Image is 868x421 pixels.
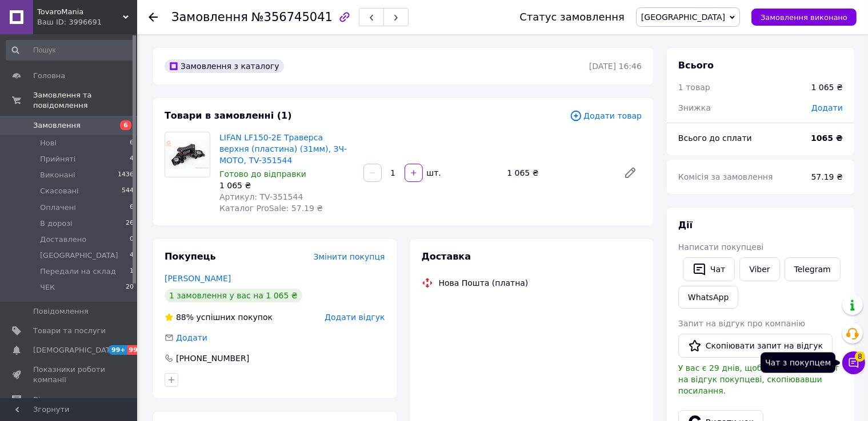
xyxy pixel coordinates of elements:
[785,257,841,281] a: Telegram
[811,172,843,181] span: 57.19 ₴
[678,363,839,395] span: У вас є 29 днів, щоб відправити запит на відгук покупцеві, скопіювавши посилання.
[33,71,65,81] span: Головна
[219,192,303,201] span: Артикул: TV-351544
[149,11,158,23] div: Повернутися назад
[175,353,250,364] div: [PHONE_NUMBER]
[678,60,714,71] span: Всього
[811,103,843,112] span: Додати
[37,17,137,27] div: Ваш ID: 3996691
[40,154,75,164] span: Прийняті
[855,351,865,362] span: 8
[127,345,146,355] span: 99+
[6,40,135,60] input: Пошук
[40,218,73,229] span: В дорозі
[40,203,76,213] span: Оплачені
[120,120,131,130] span: 6
[436,277,531,289] div: Нова Пошта (платна)
[678,334,833,358] button: Скопіювати запит на відгук
[37,7,123,17] span: TovaroMania
[570,110,642,122] span: Додати товар
[589,62,642,71] time: [DATE] 16:46
[165,311,273,323] div: успішних покупок
[519,11,625,23] div: Статус замовлення
[33,345,118,355] span: [DEMOGRAPHIC_DATA]
[619,161,642,184] a: Редагувати
[422,251,471,262] span: Доставка
[502,165,614,181] div: 1 065 ₴
[130,266,134,277] span: 1
[811,133,843,143] b: 1065 ₴
[171,10,248,24] span: Замовлення
[33,306,89,317] span: Повідомлення
[33,326,106,336] span: Товари та послуги
[165,140,210,169] img: LIFAN LF150-2E Траверса верхня (пластина) (31мм), ЗЧ-МОТО, TV-351544
[165,289,302,302] div: 1 замовлення у вас на 1 065 ₴
[126,282,134,293] span: 20
[126,218,134,229] span: 26
[219,169,306,179] span: Готово до відправки
[130,138,134,148] span: 6
[118,170,134,180] span: 1436
[739,257,779,281] a: Viber
[424,167,442,179] div: шт.
[678,319,805,328] span: Запит на відгук про компанію
[40,250,118,261] span: [GEOGRAPHIC_DATA]
[176,313,194,322] span: 88%
[130,154,134,164] span: 4
[678,172,773,181] span: Комісія за замовлення
[165,251,216,262] span: Покупець
[165,110,292,121] span: Товари в замовленні (1)
[165,274,231,283] a: [PERSON_NAME]
[678,83,710,92] span: 1 товар
[761,13,847,22] span: Замовлення виконано
[314,252,385,261] span: Змінити покупця
[33,120,81,131] span: Замовлення
[678,133,752,143] span: Всього до сплати
[40,170,75,180] span: Виконані
[40,234,86,245] span: Доставлено
[219,133,347,165] a: LIFAN LF150-2E Траверса верхня (пластина) (31мм), ЗЧ-МОТО, TV-351544
[176,333,207,342] span: Додати
[40,266,116,277] span: Передали на склад
[165,59,284,73] div: Замовлення з каталогу
[40,138,57,148] span: Нові
[683,257,735,281] button: Чат
[40,186,79,196] span: Скасовані
[40,282,55,293] span: ЧЕК
[122,186,134,196] span: 544
[219,180,354,191] div: 1 065 ₴
[678,220,693,230] span: Дії
[130,234,134,245] span: 0
[130,203,134,213] span: 6
[325,313,385,322] span: Додати відгук
[33,395,63,405] span: Відгуки
[130,250,134,261] span: 4
[251,10,333,24] span: №356745041
[811,82,843,93] div: 1 065 ₴
[751,9,857,26] button: Замовлення виконано
[678,103,711,112] span: Знижка
[761,353,835,373] div: Чат з покупцем
[641,13,725,22] span: [GEOGRAPHIC_DATA]
[33,90,137,111] span: Замовлення та повідомлення
[678,242,763,252] span: Написати покупцеві
[33,365,106,385] span: Показники роботи компанії
[842,351,865,374] button: Чат з покупцем8
[219,204,323,213] span: Каталог ProSale: 57.19 ₴
[109,345,127,355] span: 99+
[678,286,738,309] a: WhatsApp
